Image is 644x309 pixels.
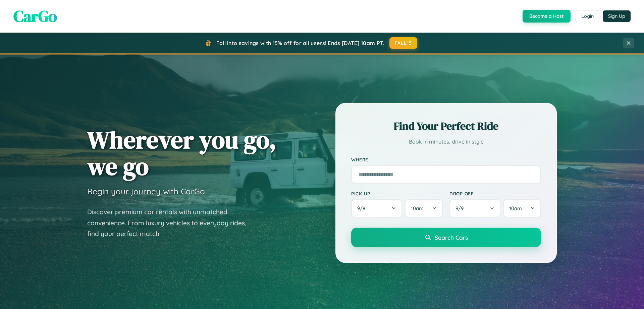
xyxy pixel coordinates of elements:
[523,10,571,23] button: Become a Host
[351,199,402,218] button: 9/8
[216,40,384,46] span: Fall into savings with 15% off for all users! Ends [DATE] 10am PT.
[351,119,541,133] h2: Find Your Perfect Ride
[449,191,541,196] label: Drop-off
[603,10,631,22] button: Sign Up
[455,205,467,211] span: 9 / 9
[87,126,276,180] h1: Wherever you go, we go
[351,191,443,196] label: Pick-up
[351,228,541,247] button: Search Cars
[503,199,541,218] button: 10am
[449,199,500,218] button: 9/9
[351,157,541,162] label: Where
[87,206,255,239] p: Discover premium car rentals with unmatched convenience. From luxury vehicles to everyday rides, ...
[509,205,522,211] span: 10am
[13,5,57,27] span: CarGo
[405,199,443,218] button: 10am
[389,37,418,49] button: FALL15
[411,205,424,211] span: 10am
[351,137,541,147] p: Book in minutes, drive in style
[357,205,369,211] span: 9 / 8
[87,186,205,196] h3: Begin your journey with CarGo
[435,234,468,241] span: Search Cars
[576,10,599,22] button: Login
